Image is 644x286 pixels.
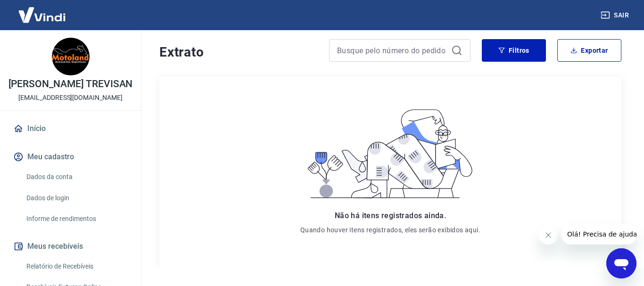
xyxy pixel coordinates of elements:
[23,257,130,276] a: Relatório de Recebíveis
[599,7,633,24] button: Sair
[8,79,133,89] p: [PERSON_NAME] TREVISAN
[11,0,73,29] img: Vindi
[11,236,130,257] button: Meus recebíveis
[482,39,546,62] button: Filtros
[23,188,130,208] a: Dados de login
[606,248,636,278] iframe: Botão para abrir a janela de mensagens
[159,43,318,62] h4: Extrato
[539,226,558,245] iframe: Fechar mensagem
[335,211,446,220] span: Não há itens registrados ainda.
[23,167,130,187] a: Dados da conta
[561,224,636,245] iframe: Mensagem da empresa
[11,147,130,167] button: Meu cadastro
[52,38,90,75] img: 5c0f6135-0d9a-4bb8-b223-182dba6971a5.jpeg
[557,39,621,62] button: Exportar
[18,93,123,103] p: [EMAIL_ADDRESS][DOMAIN_NAME]
[23,209,130,229] a: Informe de rendimentos
[337,43,447,57] input: Busque pelo número do pedido
[300,225,480,235] p: Quando houver itens registrados, eles serão exibidos aqui.
[11,118,130,139] a: Início
[6,7,79,14] span: Olá! Precisa de ajuda?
